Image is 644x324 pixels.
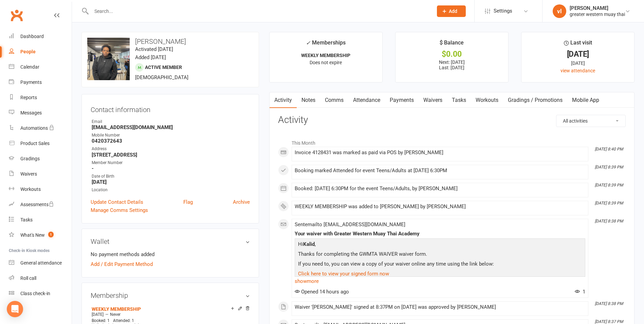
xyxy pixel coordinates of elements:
[306,38,346,51] div: Memberships
[20,141,50,146] div: Product Sales
[298,271,389,277] a: Click here to view your signed form now
[20,64,39,70] div: Calendar
[20,275,36,281] div: Roll call
[9,29,72,44] a: Dashboard
[402,59,502,70] p: Next: [DATE] Last: [DATE]
[233,198,250,206] a: Archive
[20,171,37,177] div: Waivers
[9,59,72,75] a: Calendar
[20,202,54,207] div: Assessments
[9,182,72,197] a: Workouts
[278,136,626,147] li: This Month
[295,304,585,310] div: Waiver '[PERSON_NAME]' signed at 8:37PM on [DATE] was approved by [PERSON_NAME]
[20,110,42,115] div: Messages
[9,151,72,166] a: Gradings
[91,250,250,258] li: No payment methods added
[8,7,25,24] a: Clubworx
[9,136,72,151] a: Product Sales
[402,51,502,58] div: $0.00
[528,51,628,58] div: [DATE]
[92,173,250,180] div: Date of Birth
[9,166,72,182] a: Waivers
[595,219,623,223] i: [DATE] 8:38 PM
[110,312,121,317] span: Never
[90,312,250,317] div: —
[440,38,464,51] div: $ Balance
[9,228,72,243] a: What's New1
[91,292,250,299] h3: Membership
[419,92,447,108] a: Waivers
[91,260,153,268] a: Add / Edit Payment Method
[295,276,585,286] a: show more
[595,147,623,151] i: [DATE] 8:40 PM
[7,301,23,317] div: Open Intercom Messenger
[9,255,72,271] a: General attendance kiosk mode
[385,92,419,108] a: Payments
[295,231,585,237] div: Your waiver with Greater Western Muay Thai Academy
[9,121,72,136] a: Automations
[278,115,626,125] h3: Activity
[92,160,250,166] div: Member Number
[20,232,45,238] div: What's New
[9,271,72,286] a: Roll call
[494,3,512,19] span: Settings
[320,92,348,108] a: Comms
[595,319,623,324] i: [DATE] 8:37 PM
[295,150,585,156] div: Invoice 4128431 was marked as paid via POS by [PERSON_NAME]
[92,187,250,193] div: Location
[348,92,385,108] a: Attendance
[183,198,193,206] a: Flag
[447,92,471,108] a: Tasks
[471,92,503,108] a: Workouts
[595,201,623,205] i: [DATE] 8:39 PM
[295,204,585,210] div: WEEKLY MEMBERSHIP was added to [PERSON_NAME] by [PERSON_NAME]
[92,124,250,130] strong: [EMAIL_ADDRESS][DOMAIN_NAME]
[20,217,33,222] div: Tasks
[92,132,250,139] div: Mobile Number
[9,90,72,105] a: Reports
[303,241,315,247] strong: Kalid
[575,289,585,295] span: 1
[306,40,310,46] i: ✓
[92,312,104,317] span: [DATE]
[9,105,72,121] a: Messages
[270,92,297,108] a: Activity
[89,6,428,16] input: Search...
[113,318,134,323] span: Attended: 1
[92,138,250,144] strong: 0420372643
[20,34,44,39] div: Dashboard
[570,5,625,11] div: [PERSON_NAME]
[91,198,143,206] a: Update Contact Details
[91,206,148,214] a: Manage Comms Settings
[528,59,628,67] div: [DATE]
[297,92,320,108] a: Notes
[295,289,349,295] span: Opened 14 hours ago
[20,49,36,54] div: People
[553,4,566,18] div: vl
[595,183,623,187] i: [DATE] 8:39 PM
[296,240,584,250] p: Hi ,
[20,95,37,100] div: Reports
[92,318,110,323] span: Booked: 1
[92,306,141,312] a: WEEKLY MEMBERSHIP
[20,291,50,296] div: Class check-in
[20,79,42,85] div: Payments
[310,60,342,65] span: Does not expire
[92,152,250,158] strong: [STREET_ADDRESS]
[145,65,182,70] span: Active member
[301,53,350,58] strong: WEEKLY MEMBERSHIP
[449,8,457,14] span: Add
[92,179,250,185] strong: [DATE]
[296,250,584,260] p: Thanks for completing the GWMTA WAIVER waiver form.
[9,286,72,301] a: Class kiosk mode
[560,68,595,73] a: view attendance
[296,260,584,270] p: If you need to, you can view a copy of your waiver online any time using the link below:
[567,92,604,108] a: Mobile App
[20,186,41,192] div: Workouts
[87,38,130,80] img: image1758019270.png
[9,212,72,228] a: Tasks
[91,103,250,113] h3: Contact information
[135,46,173,52] time: Activated [DATE]
[295,168,585,174] div: Booking marked Attended for event Teens/Adults at [DATE] 6:30PM
[503,92,567,108] a: Gradings / Promotions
